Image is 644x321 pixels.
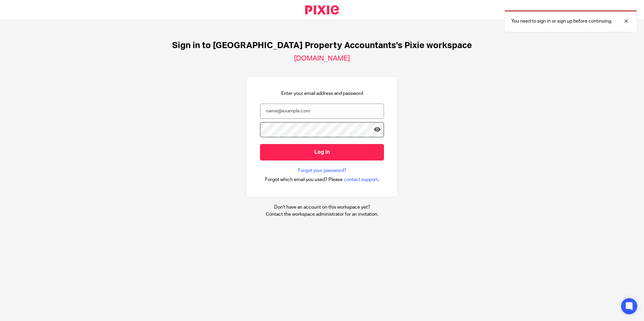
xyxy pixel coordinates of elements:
[260,104,384,119] input: name@example.com
[172,40,472,51] h1: Sign in to [GEOGRAPHIC_DATA] Property Accountants's Pixie workspace
[266,204,378,211] p: Don't have an account on this workspace yet?
[265,176,343,183] span: Forgot which email you used? Please
[511,18,612,25] p: You need to sign in or sign up before continuing.
[344,176,378,183] span: contact support
[260,144,384,160] input: Log in
[265,176,379,183] div: .
[294,54,350,63] h2: [DOMAIN_NAME]
[266,211,378,218] p: Contact the workspace administrator for an invitation.
[281,90,363,97] p: Enter your email address and password
[298,167,346,174] a: Forgot your password?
